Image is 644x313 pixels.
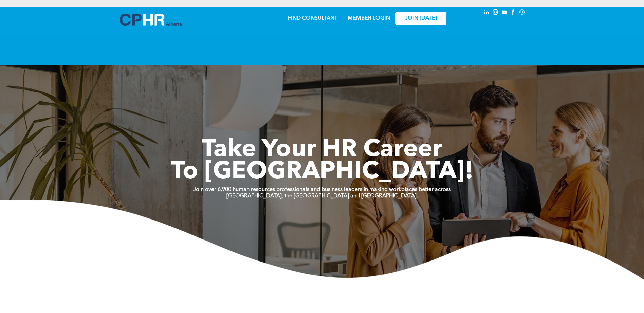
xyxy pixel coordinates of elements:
strong: Join over 6,900 human resources professionals and business leaders in making workplaces better ac... [193,187,451,192]
img: A blue and white logo for cp alberta [120,14,182,26]
a: JOIN [DATE] [395,12,446,25]
a: Social network [518,8,526,18]
span: Take Your HR Career [202,138,442,162]
a: linkedin [483,8,491,18]
a: instagram [492,8,499,18]
a: youtube [501,8,508,18]
a: MEMBER LOGIN [348,16,390,21]
a: facebook [510,8,517,18]
span: JOIN [DATE] [405,15,437,22]
a: FIND CONSULTANT [288,16,337,21]
span: To [GEOGRAPHIC_DATA]! [171,160,474,184]
strong: [GEOGRAPHIC_DATA], the [GEOGRAPHIC_DATA] and [GEOGRAPHIC_DATA]. [226,193,418,199]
